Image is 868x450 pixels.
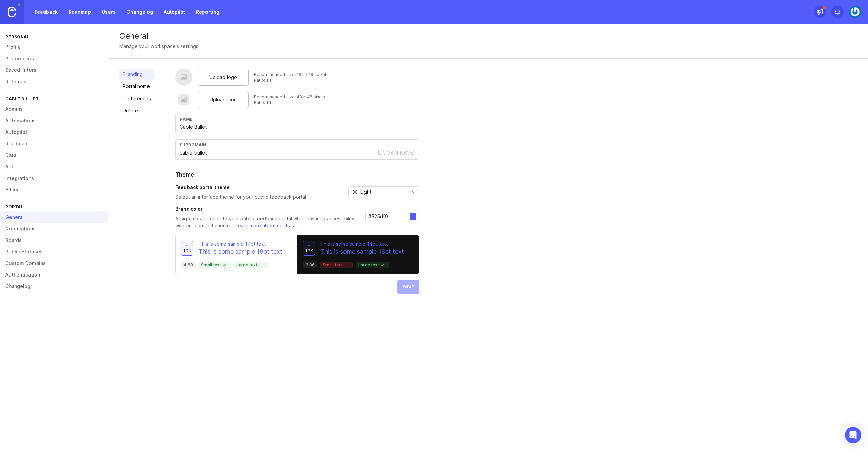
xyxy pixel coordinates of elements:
span: 1.2k [305,248,313,254]
span: Upload icon [210,96,237,103]
a: Changelog [122,6,157,18]
svg: prefix icon Sun [352,189,358,195]
svg: toggle icon [408,189,419,195]
button: 1.2k [303,241,315,256]
img: Canny Home [8,7,16,17]
p: Assign a brand color to your public feedback portal while ensuring accessibility with our contras... [175,215,360,229]
h3: Feedback portal theme [175,184,308,191]
input: Subdomain [180,149,376,157]
div: Ratio: 1:1 [254,77,329,83]
p: This is some sample 14pt text [320,241,404,247]
p: Large text [358,262,387,268]
p: This is some sample 14pt text [199,241,282,247]
p: Small text [201,262,229,268]
a: Learn more about contrast. [236,223,297,228]
span: Light [360,188,371,196]
a: Roadmap [64,6,95,18]
a: Delete [119,105,155,116]
div: Recommended size: 48 x 48 pixels [254,94,325,100]
div: Manage your workspace's settings. [119,43,200,50]
p: Select an interface theme for your public feedback portal. [175,193,308,200]
div: Ratio: 1:1 [254,100,325,105]
a: Feedback [31,6,62,18]
div: Open Intercom Messenger [845,427,861,443]
div: General [119,32,857,40]
div: subdomain [180,142,415,147]
div: .[DOMAIN_NAME] [376,149,415,156]
a: Reporting [192,6,223,18]
a: Users [98,6,120,18]
p: 4.89 [184,262,193,268]
img: Sophia Hostetler [849,6,861,18]
p: Large text [237,262,265,268]
span: Upload logo [209,74,237,81]
a: Branding [119,69,155,80]
div: Recommended size: 192 x 192 pixels [254,71,329,77]
h2: Theme [175,170,419,179]
h3: Brand color [175,206,360,212]
span: 1.2k [183,248,191,254]
p: This is some sample 18pt text [320,247,404,256]
p: 3.86 [305,262,315,268]
button: 1.2k [181,241,193,256]
p: Small text [323,262,350,268]
a: Preferences [119,93,155,104]
div: Name [180,117,415,122]
p: This is some sample 18pt text [199,247,282,256]
div: toggle menu [348,186,419,198]
a: Autopilot [160,6,189,18]
a: Portal home [119,81,155,92]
